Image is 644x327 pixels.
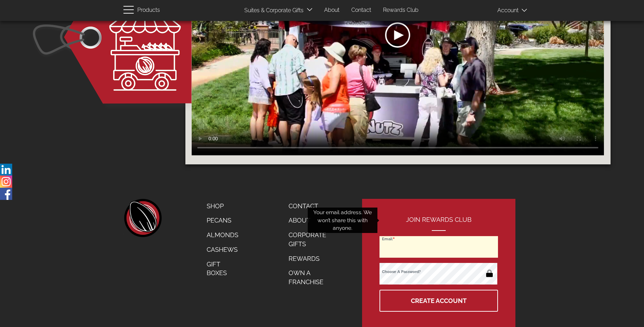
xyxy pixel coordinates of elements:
[201,242,244,257] a: Cashews
[308,208,377,233] div: Your email address. We won’t share this with anyone.
[283,251,340,266] a: Rewards
[379,216,498,231] h2: Join Rewards Club
[201,199,244,213] a: Shop
[379,236,498,258] input: Email
[201,228,244,242] a: Almonds
[379,290,498,312] button: Create Account
[283,213,340,228] a: About
[378,3,424,17] a: Rewards Club
[137,5,160,15] span: Products
[283,199,340,213] a: Contact
[283,228,340,251] a: Corporate Gifts
[201,257,244,280] a: Gift Boxes
[283,266,340,289] a: Own a Franchise
[123,199,162,237] a: home
[201,213,244,228] a: Pecans
[239,4,306,17] a: Suites & Corporate Gifts
[346,3,376,17] a: Contact
[319,3,345,17] a: About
